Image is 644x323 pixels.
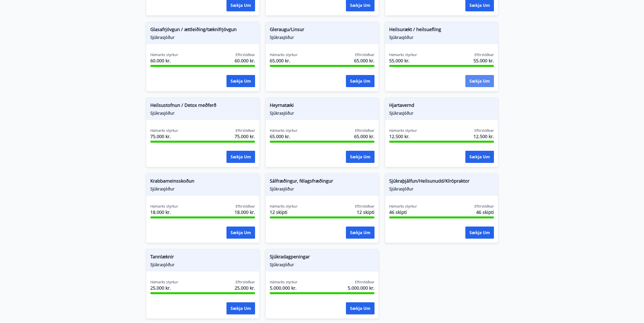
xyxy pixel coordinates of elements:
[270,110,375,116] span: Sjúkrasjóður
[150,52,178,57] span: Hámarks styrkur
[473,57,494,64] span: 55.000 kr.
[270,204,298,209] span: Hámarks styrkur
[354,133,375,140] span: 65.000 kr.
[346,75,375,87] button: Sækja um
[150,209,178,215] span: 18.000 kr.
[465,227,494,239] button: Sækja um
[235,209,255,215] span: 18.000 kr.
[270,178,375,186] span: Sálfræðingur, félagsfræðingur
[236,52,255,57] span: Eftirstöðvar
[150,253,255,262] span: Tannlæknir
[389,209,417,215] span: 46 skipti
[150,133,178,140] span: 75.000 kr.
[389,178,494,186] span: Sjúkraþjálfun/Heilsunudd/Kírópraktor
[150,35,255,40] span: Sjúkrasjóður
[354,57,375,64] span: 65.000 kr.
[474,128,494,133] span: Eftirstöðvar
[355,52,375,57] span: Eftirstöðvar
[389,26,494,35] span: Heilsurækt / heilsuefling
[476,209,494,215] span: 46 skipti
[270,186,375,192] span: Sjúkrasjóður
[150,128,178,133] span: Hámarks styrkur
[150,262,255,267] span: Sjúkrasjóður
[235,285,255,291] span: 25.000 kr.
[270,26,375,35] span: Gleraugu/Linsur
[270,35,375,40] span: Sjúkrasjóður
[474,52,494,57] span: Eftirstöðvar
[346,151,375,163] button: Sækja um
[355,128,375,133] span: Eftirstöðvar
[473,133,494,140] span: 12.500 kr.
[150,102,255,110] span: Heilsustofnun / Detox meðferð
[270,262,375,267] span: Sjúkrasjóður
[236,280,255,285] span: Eftirstöðvar
[150,204,178,209] span: Hámarks styrkur
[389,133,417,140] span: 12.500 kr.
[465,151,494,163] button: Sækja um
[474,204,494,209] span: Eftirstöðvar
[270,57,298,64] span: 65.000 kr.
[270,209,298,215] span: 12 skipti
[355,280,375,285] span: Eftirstöðvar
[270,253,375,262] span: Sjúkradagpeningar
[346,302,375,314] button: Sækja um
[389,102,494,110] span: Hjartavernd
[236,204,255,209] span: Eftirstöðvar
[226,151,255,163] button: Sækja um
[389,204,417,209] span: Hámarks styrkur
[389,57,417,64] span: 55.000 kr.
[270,280,298,285] span: Hámarks styrkur
[150,110,255,116] span: Sjúkrasjóður
[236,128,255,133] span: Eftirstöðvar
[270,52,298,57] span: Hámarks styrkur
[389,128,417,133] span: Hámarks styrkur
[346,227,375,239] button: Sækja um
[389,52,417,57] span: Hámarks styrkur
[226,75,255,87] button: Sækja um
[465,75,494,87] button: Sækja um
[150,26,255,35] span: Glasafrjóvgun / ættleiðing/tæknifrjóvgun
[150,57,178,64] span: 60.000 kr.
[389,35,494,40] span: Sjúkrasjóður
[389,186,494,192] span: Sjúkrasjóður
[270,133,298,140] span: 65.000 kr.
[150,280,178,285] span: Hámarks styrkur
[270,285,298,291] span: 5.000.000 kr.
[226,227,255,239] button: Sækja um
[150,178,255,186] span: Krabbameinsskoðun
[226,302,255,314] button: Sækja um
[150,285,178,291] span: 25.000 kr.
[355,204,375,209] span: Eftirstöðvar
[150,186,255,192] span: Sjúkrasjóður
[357,209,375,215] span: 12 skipti
[270,128,298,133] span: Hámarks styrkur
[270,102,375,110] span: Heyrnatæki
[235,133,255,140] span: 75.000 kr.
[235,57,255,64] span: 60.000 kr.
[348,285,375,291] span: 5.000.000 kr.
[389,110,494,116] span: Sjúkrasjóður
